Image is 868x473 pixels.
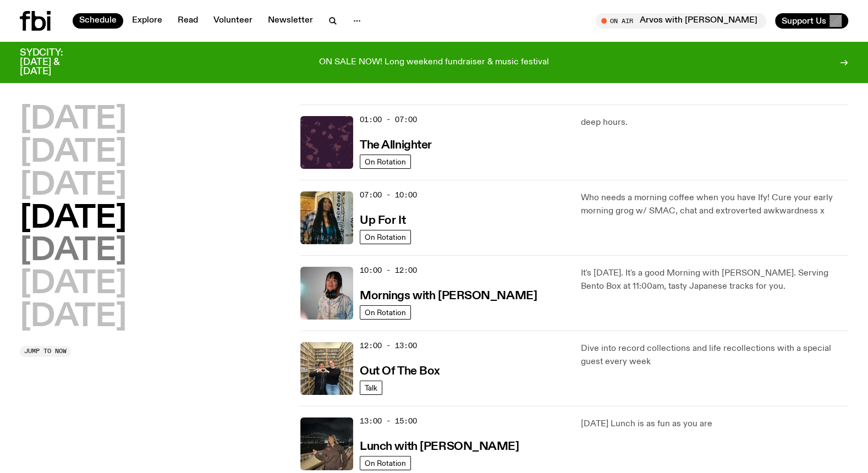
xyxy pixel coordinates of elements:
[360,265,417,276] span: 10:00 - 12:00
[261,13,320,29] a: Newsletter
[360,381,382,395] a: Talk
[360,140,432,151] h3: The Allnighter
[20,302,127,333] button: [DATE]
[360,305,411,320] a: On Rotation
[360,340,417,351] span: 12:00 - 13:00
[360,456,411,470] a: On Rotation
[365,383,377,392] span: Talk
[360,137,432,151] a: The Allnighter
[73,13,123,29] a: Schedule
[360,439,519,453] a: Lunch with [PERSON_NAME]
[360,190,417,200] span: 07:00 - 10:00
[300,342,353,395] img: Matt and Kate stand in the music library and make a heart shape with one hand each.
[360,364,440,377] a: Out Of The Box
[775,13,848,29] button: Support Us
[20,170,127,201] button: [DATE]
[20,236,127,267] button: [DATE]
[360,213,405,227] a: Up For It
[360,290,537,302] h3: Mornings with [PERSON_NAME]
[20,346,71,357] button: Jump to now
[365,157,406,166] span: On Rotation
[360,215,405,227] h3: Up For It
[360,114,417,125] span: 01:00 - 07:00
[581,191,848,218] p: Who needs a morning coffee when you have Ify! Cure your early morning grog w/ SMAC, chat and extr...
[300,191,353,244] img: Ify - a Brown Skin girl with black braided twists, looking up to the side with her tongue stickin...
[319,58,549,68] p: ON SALE NOW! Long weekend fundraiser & music festival
[20,204,127,234] button: [DATE]
[360,441,519,453] h3: Lunch with [PERSON_NAME]
[360,288,537,302] a: Mornings with [PERSON_NAME]
[360,366,440,377] h3: Out Of The Box
[782,16,826,26] span: Support Us
[207,13,259,29] a: Volunteer
[596,13,766,29] button: On AirArvos with [PERSON_NAME]
[24,348,67,354] span: Jump to now
[581,342,848,369] p: Dive into record collections and life recollections with a special guest every week
[365,308,406,316] span: On Rotation
[360,416,417,426] span: 13:00 - 15:00
[20,48,90,76] h3: SYDCITY: [DATE] & [DATE]
[300,267,353,320] img: Kana Frazer is smiling at the camera with her head tilted slightly to her left. She wears big bla...
[171,13,205,29] a: Read
[300,417,353,470] img: Izzy Page stands above looking down at Opera Bar. She poses in front of the Harbour Bridge in the...
[125,13,169,29] a: Explore
[581,267,848,293] p: It's [DATE]. It's a good Morning with [PERSON_NAME]. Serving Bento Box at 11:00am, tasty Japanese...
[365,459,406,467] span: On Rotation
[581,116,848,129] p: deep hours.
[360,230,411,244] a: On Rotation
[360,155,411,169] a: On Rotation
[20,105,127,135] button: [DATE]
[20,269,127,300] button: [DATE]
[20,137,127,168] button: [DATE]
[581,417,848,431] p: [DATE] Lunch is as fun as you are
[365,233,406,241] span: On Rotation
